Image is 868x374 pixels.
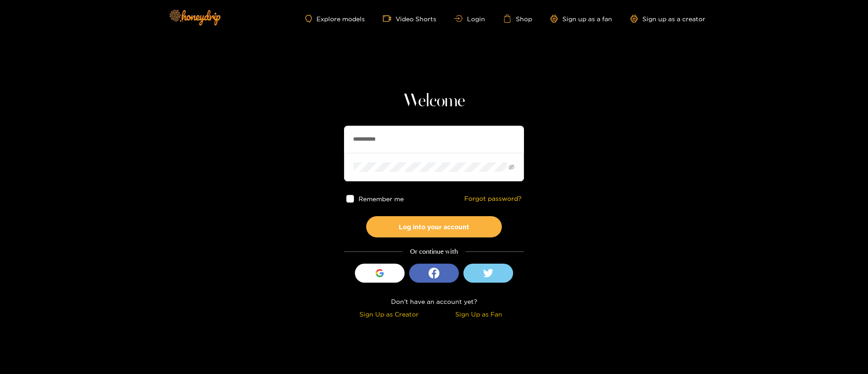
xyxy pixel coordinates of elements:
span: Remember me [359,195,404,202]
a: Sign up as a creator [630,15,705,23]
a: Login [454,15,485,22]
div: Sign Up as Fan [436,309,522,319]
a: Video Shorts [383,14,436,23]
span: video-camera [383,14,396,23]
a: Shop [503,14,532,23]
div: Sign Up as Creator [346,309,432,319]
a: Sign up as a fan [550,15,612,23]
a: Explore models [305,15,365,23]
div: Or continue with [344,246,524,257]
div: Don't have an account yet? [344,296,524,307]
button: Log into your account [366,216,502,237]
a: Forgot password? [464,195,522,203]
h1: Welcome [344,90,524,112]
span: eye-invisible [509,164,514,170]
